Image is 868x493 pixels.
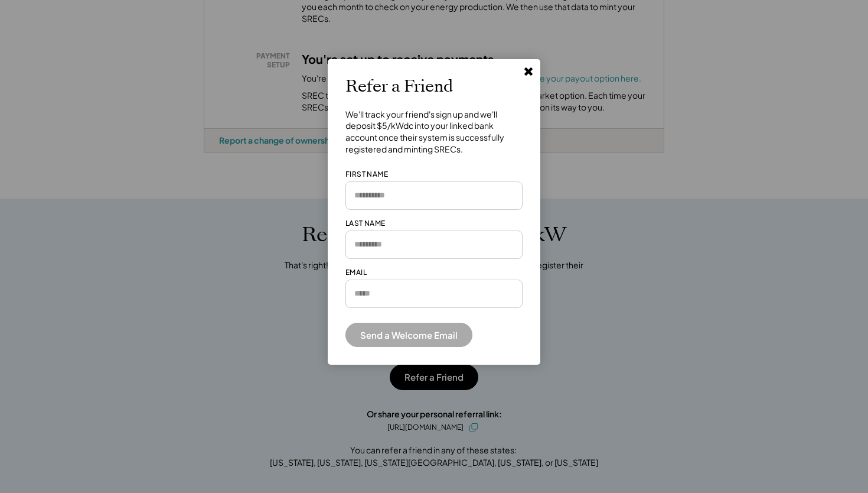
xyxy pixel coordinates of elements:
h2: Refer a Friend [345,77,453,97]
div: LAST NAME [345,219,386,229]
button: Send a Welcome Email [345,323,472,347]
div: EMAIL [345,268,367,278]
div: FIRST NAME [345,170,388,180]
div: We'll track your friend's sign up and we'll deposit $5/kWdc into your linked bank account once th... [345,109,523,155]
